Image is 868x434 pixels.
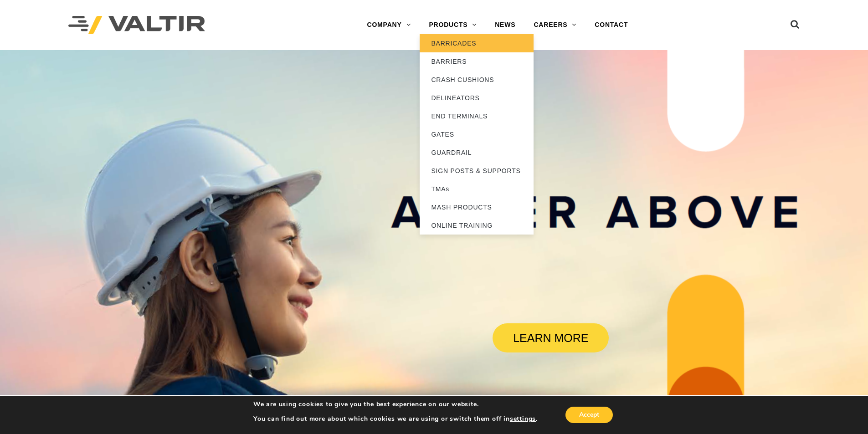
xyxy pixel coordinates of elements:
[253,400,538,408] p: We are using cookies to give you the best experience on our website.
[420,89,534,107] a: DELINEATORS
[420,34,534,52] a: BARRICADES
[420,180,534,198] a: TMAs
[524,16,586,34] a: CAREERS
[510,415,536,423] button: settings
[565,407,613,423] button: Accept
[358,16,420,34] a: COMPANY
[586,16,637,34] a: CONTACT
[420,125,534,143] a: GATES
[486,16,524,34] a: NEWS
[68,16,205,35] img: Valtir
[420,71,534,89] a: CRASH CUSHIONS
[420,16,486,34] a: PRODUCTS
[420,143,534,162] a: GUARDRAIL
[420,216,534,235] a: ONLINE TRAINING
[493,323,609,352] a: LEARN MORE
[420,52,534,71] a: BARRIERS
[420,107,534,125] a: END TERMINALS
[420,162,534,180] a: SIGN POSTS & SUPPORTS
[420,198,534,216] a: MASH PRODUCTS
[253,415,538,423] p: You can find out more about which cookies we are using or switch them off in .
